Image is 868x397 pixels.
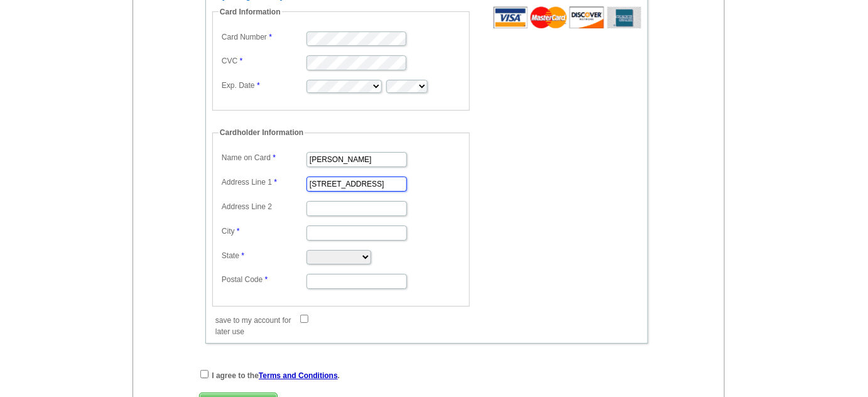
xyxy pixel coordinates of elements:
[212,371,340,380] strong: I agree to the .
[494,6,641,28] img: acceptedCards.gif
[222,250,305,261] label: State
[617,105,868,397] iframe: LiveChat chat widget
[259,371,338,380] a: Terms and Conditions
[219,127,305,138] legend: Cardholder Information
[222,274,305,285] label: Postal Code
[222,226,305,237] label: City
[222,201,305,212] label: Address Line 2
[215,315,299,337] label: save to my account for later use
[219,6,282,18] legend: Card Information
[222,80,305,91] label: Exp. Date
[222,152,305,163] label: Name on Card
[222,55,305,67] label: CVC
[222,31,305,43] label: Card Number
[222,177,305,188] label: Address Line 1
